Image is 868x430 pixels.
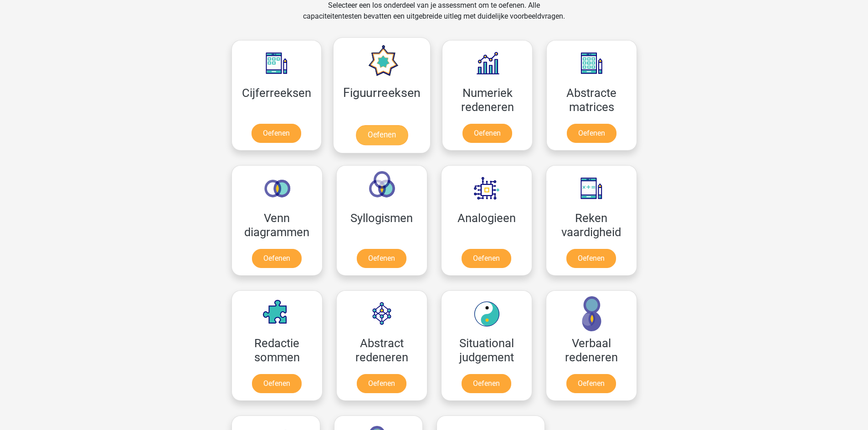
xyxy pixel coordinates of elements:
[252,374,302,393] a: Oefenen
[567,124,616,143] a: Oefenen
[462,249,511,268] a: Oefenen
[566,374,616,393] a: Oefenen
[252,249,302,268] a: Oefenen
[462,124,512,143] a: Oefenen
[357,249,406,268] a: Oefenen
[357,374,406,393] a: Oefenen
[356,125,408,145] a: Oefenen
[462,374,511,393] a: Oefenen
[566,249,616,268] a: Oefenen
[252,124,301,143] a: Oefenen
